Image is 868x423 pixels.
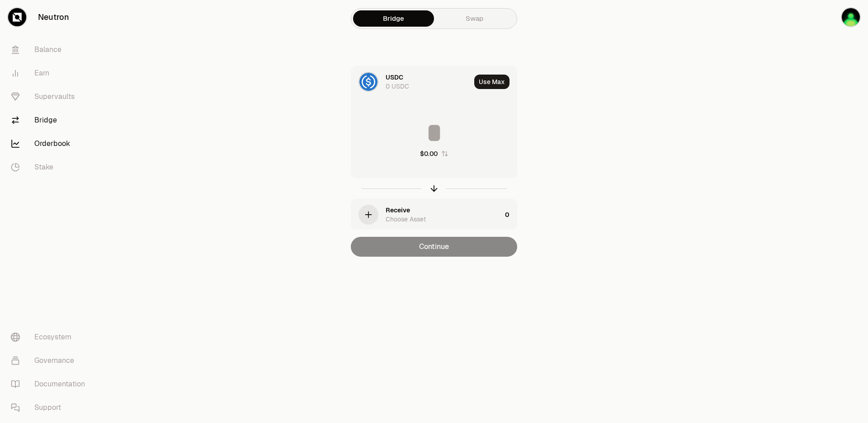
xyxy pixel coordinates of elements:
button: $0.00 [420,149,448,158]
a: Bridge [4,108,98,132]
a: Earn [4,61,98,85]
a: Documentation [4,372,98,396]
img: USDC Logo [359,73,377,91]
a: Governance [4,349,98,372]
div: ReceiveChoose Asset [351,199,501,230]
div: 0 [505,199,517,230]
button: Use Max [474,75,509,89]
a: Bridge [353,10,434,27]
div: 0 USDC [386,82,409,91]
a: Ecosystem [4,325,98,349]
img: my1 [842,8,860,26]
a: Stake [4,155,98,179]
a: Supervaults [4,85,98,108]
a: Orderbook [4,132,98,155]
div: USDC [386,73,403,82]
div: $0.00 [420,149,438,158]
div: USDC LogoUSDC0 USDC [351,66,471,97]
a: Balance [4,38,98,61]
a: Swap [434,10,515,27]
div: Choose Asset [386,215,426,224]
button: ReceiveChoose Asset0 [351,199,517,230]
a: Support [4,396,98,419]
div: Receive [386,206,410,215]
